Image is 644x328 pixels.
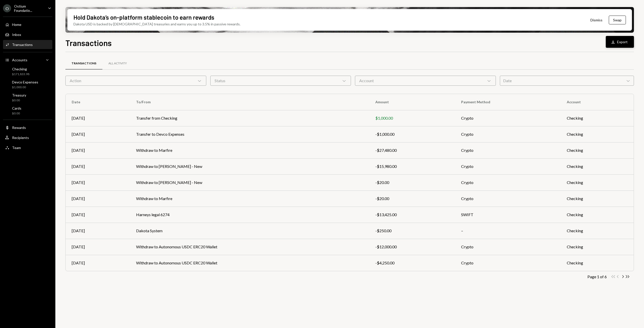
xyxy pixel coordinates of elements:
td: Withdraw to Autonomous USDC ERC20 Wallet [130,239,369,255]
div: Recipients [12,135,29,140]
div: Rewards [12,125,26,130]
td: Crypto [455,174,561,191]
div: O [3,4,11,12]
h1: Transactions [65,38,112,48]
div: [DATE] [72,163,124,169]
td: Withdraw to [PERSON_NAME] - New [130,174,369,191]
div: Devco Expenses [12,80,38,84]
td: Checking [561,142,634,158]
div: Page 1 of 6 [587,274,607,279]
div: Accounts [12,58,27,62]
div: Transactions [12,42,33,47]
a: Home [3,20,52,29]
div: [DATE] [72,131,124,137]
a: Transactions [3,40,52,49]
div: Date [500,76,634,86]
td: Checking [561,191,634,207]
div: -$20.00 [375,179,449,185]
div: -$27,480.00 [375,147,449,153]
div: $0.00 [12,98,26,103]
div: [DATE] [72,115,124,121]
a: Recipients [3,133,52,142]
div: -$13,425.00 [375,212,449,218]
div: Team [12,146,21,150]
td: Crypto [455,191,561,207]
a: Transactions [65,57,102,70]
td: Crypto [455,158,561,174]
div: -$250.00 [375,228,449,234]
div: [DATE] [72,260,124,266]
div: Home [12,22,21,27]
td: Crypto [455,142,561,158]
div: Cards [12,106,21,110]
td: Crypto [455,239,561,255]
div: Action [65,76,206,86]
td: Transfer from Checking [130,110,369,126]
div: All Activity [108,61,127,66]
td: Checking [561,223,634,239]
td: Crypto [455,255,561,271]
td: Checking [561,174,634,191]
a: Devco Expenses$1,000.00 [3,78,52,90]
button: Export [606,36,634,48]
div: Inbox [12,32,21,37]
td: Crypto [455,126,561,142]
td: Withdraw to Marfire [130,191,369,207]
div: $171,833.98 [12,72,29,76]
td: Transfer to Devco Expenses [130,126,369,142]
div: Account [355,76,496,86]
button: Dismiss [584,14,609,26]
a: Cards$0.00 [3,105,52,117]
div: Transactions [71,61,96,66]
td: Withdraw to Marfire [130,142,369,158]
a: Treasury$0.00 [3,91,52,104]
a: Accounts [3,55,52,64]
div: $0.00 [12,111,21,116]
a: Inbox [3,30,52,39]
td: Harneys legal 6274 [130,207,369,223]
a: Rewards [3,123,52,132]
div: Ostium Foundatio... [14,4,44,13]
div: -$20.00 [375,196,449,202]
div: Treasury [12,93,26,97]
a: Checking$171,833.98 [3,65,52,77]
td: Checking [561,255,634,271]
td: Withdraw to [PERSON_NAME] - New [130,158,369,174]
div: Checking [12,67,29,71]
button: Swap [609,16,626,24]
td: Crypto [455,110,561,126]
div: -$4,250.00 [375,260,449,266]
div: [DATE] [72,244,124,250]
div: [DATE] [72,179,124,185]
div: Hold Dakota’s on-platform stablecoin to earn rewards [73,13,214,21]
div: -$15,980.00 [375,163,449,169]
th: To/From [130,94,369,110]
div: [DATE] [72,228,124,234]
th: Amount [369,94,455,110]
a: Team [3,143,52,152]
th: Account [561,94,634,110]
td: Checking [561,207,634,223]
td: Checking [561,239,634,255]
th: Date [66,94,130,110]
div: -$12,000.00 [375,244,449,250]
div: [DATE] [72,212,124,218]
div: $1,000.00 [375,115,449,121]
div: $1,000.00 [12,85,38,89]
div: [DATE] [72,147,124,153]
div: -$1,000.00 [375,131,449,137]
td: SWIFT [455,207,561,223]
th: Payment Method [455,94,561,110]
a: All Activity [102,57,133,70]
td: Checking [561,110,634,126]
div: Dakota USD is backed by [DEMOGRAPHIC_DATA] treasuries and earns you up to 3.5% in passive rewards. [73,21,240,27]
td: Dakota System [130,223,369,239]
td: Checking [561,126,634,142]
div: Status [210,76,351,86]
td: Withdraw to Autonomous USDC ERC20 Wallet [130,255,369,271]
td: Checking [561,158,634,174]
td: – [455,223,561,239]
div: [DATE] [72,196,124,202]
